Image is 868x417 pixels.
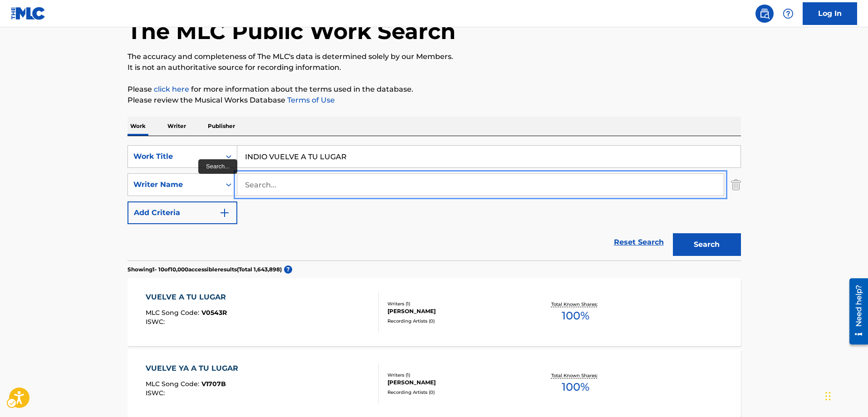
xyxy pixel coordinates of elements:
[146,380,201,388] span: MLC Song Code :
[205,117,238,136] p: Publisher
[128,117,148,136] p: Work
[133,151,215,162] div: Work Title
[128,95,741,106] p: Please review the Musical Works Database
[562,308,589,324] span: 100 %
[221,146,237,167] div: On
[128,84,741,95] p: Please for more information about the terms used in the database.
[146,389,167,397] span: ISWC :
[783,8,794,19] img: help
[237,174,724,196] input: Search...
[128,18,456,45] h1: The MLC Public Work Search
[284,265,292,274] span: ?
[387,378,525,387] div: [PERSON_NAME]
[146,309,201,317] span: MLC Song Code :
[237,146,740,167] input: Search...
[201,309,227,317] span: V0543R
[285,96,335,104] a: Terms of Use
[387,300,525,307] div: Writers ( 1 )
[11,7,46,20] img: MLC Logo
[387,307,525,315] div: [PERSON_NAME]
[387,372,525,378] div: Writers ( 1 )
[825,383,831,410] div: Drag
[154,85,189,93] a: click here
[731,173,741,196] img: Delete Criterion
[823,373,868,417] iframe: Hubspot Iframe
[562,379,589,395] span: 100 %
[128,51,741,62] p: The accuracy and completeness of The MLC's data is determined solely by our Members.
[387,389,525,396] div: Recording Artists ( 0 )
[219,207,230,218] img: 9d2ae6d4665cec9f34b9.svg
[759,8,770,19] img: search
[551,301,600,308] p: Total Known Shares:
[609,232,668,252] a: Reset Search
[146,363,243,374] div: VUELVE YA A TU LUGAR
[843,275,868,348] iframe: Iframe | Resource Center
[823,373,868,417] div: Chat Widget
[128,278,741,346] a: VUELVE A TU LUGARMLC Song Code:V0543RISWC:Writers (1)[PERSON_NAME]Recording Artists (0)Total Know...
[803,2,857,25] a: Log In
[673,233,741,256] button: Search
[128,145,741,260] form: Search Form
[551,372,600,379] p: Total Known Shares:
[146,318,167,326] span: ISWC :
[387,318,525,324] div: Recording Artists ( 0 )
[128,62,741,73] p: It is not an authoritative source for recording information.
[128,201,237,224] button: Add Criteria
[146,292,230,303] div: VUELVE A TU LUGAR
[165,117,189,136] p: Writer
[201,380,226,388] span: V1707B
[128,265,282,274] p: Showing 1 - 10 of 10,000 accessible results (Total 1,643,898 )
[133,179,215,190] div: Writer Name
